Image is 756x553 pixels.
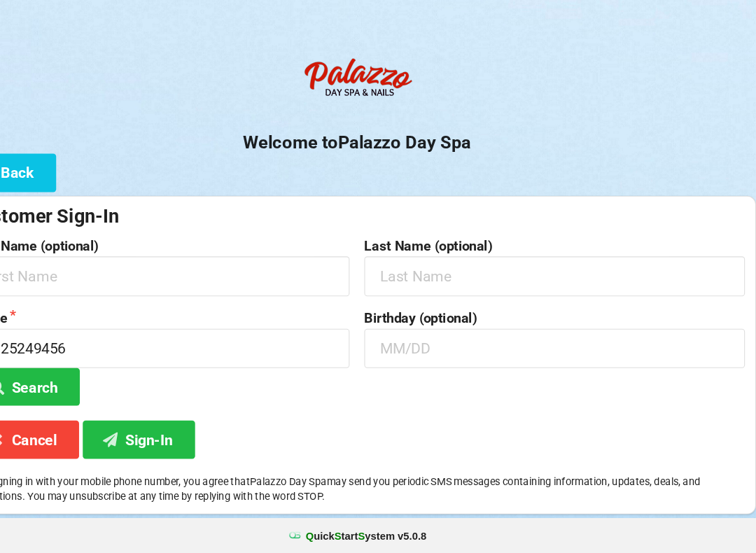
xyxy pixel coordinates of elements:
span: Q [330,531,337,542]
b: uick tart ystem v 5.0.8 [330,529,444,543]
span: S [379,531,385,542]
label: Phone [10,323,371,337]
input: MM/DD [385,340,745,377]
label: First Name (optional) [10,255,371,269]
p: By signing in with your mobile phone number, you agree that Palazzo Day Spa may send you periodic... [10,477,745,505]
div: Logout [699,10,731,20]
button: Search [10,377,115,413]
input: 1234567890 [10,340,371,377]
label: Last Name (optional) [385,255,745,269]
button: Cancel [10,427,115,463]
input: First Name [10,272,371,309]
span: S [357,531,363,542]
input: Last Name [385,272,745,309]
div: Customer Sign-In [10,222,745,245]
label: Birthday (optional) [385,323,745,337]
img: favicon.ico [312,529,326,543]
img: PalazzoDaySpaNails-Logo.png [322,76,434,132]
button: Sign-In [118,427,225,463]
